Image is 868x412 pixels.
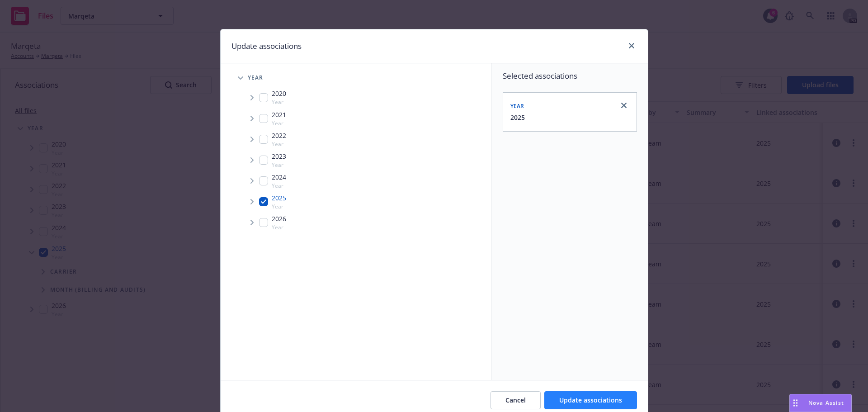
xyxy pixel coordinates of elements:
[491,391,541,409] button: Cancel
[503,71,637,81] span: Selected associations
[559,396,622,404] span: Update associations
[272,223,286,231] span: Year
[272,203,286,210] span: Year
[510,113,525,122] button: 2025
[231,40,302,52] h1: Update associations
[272,89,286,98] span: 2020
[790,394,801,412] div: Drag to move
[272,152,286,161] span: 2023
[808,399,844,407] span: Nova Assist
[618,100,629,111] a: close
[272,214,286,223] span: 2026
[248,75,264,81] span: Year
[272,119,286,127] span: Year
[272,182,286,189] span: Year
[272,161,286,169] span: Year
[272,131,286,140] span: 2022
[510,102,524,110] span: Year
[544,391,637,409] button: Update associations
[221,69,491,233] div: Tree Example
[626,40,637,51] a: close
[272,110,286,119] span: 2021
[789,394,852,412] button: Nova Assist
[272,140,286,148] span: Year
[272,98,286,106] span: Year
[272,172,286,182] span: 2024
[505,396,526,404] span: Cancel
[272,193,286,203] span: 2025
